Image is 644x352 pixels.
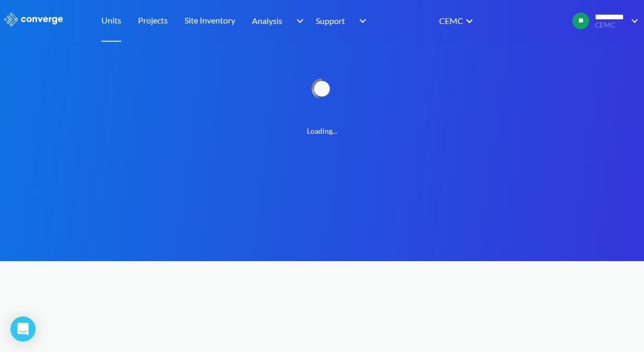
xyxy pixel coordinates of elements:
[595,21,624,29] span: CEMC
[3,125,641,137] span: Loading...
[438,14,463,27] div: CEMC
[316,14,345,27] span: Support
[352,15,369,27] img: downArrow.svg
[252,14,282,27] span: Analysis
[624,15,641,27] img: downArrow.svg
[10,316,36,342] div: Open Intercom Messenger
[290,15,306,27] img: downArrow.svg
[3,13,64,26] img: logo_ewhite.svg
